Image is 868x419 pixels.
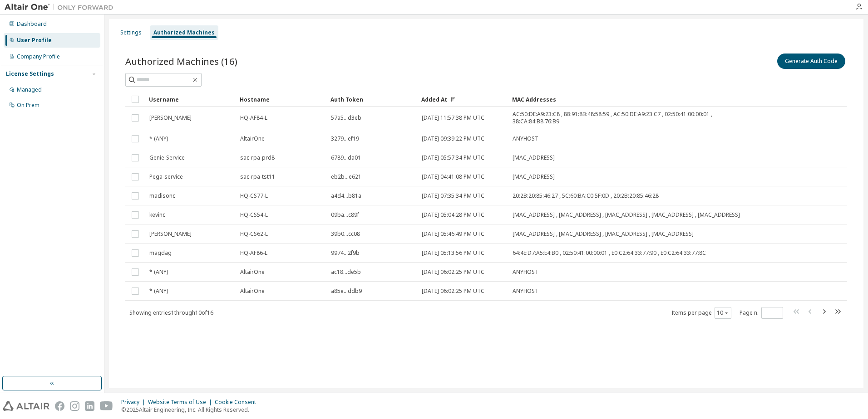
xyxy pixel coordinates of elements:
img: Altair One [5,3,118,12]
div: License Settings [6,70,54,78]
span: a4d4...b81a [331,192,361,200]
span: a85e...ddb9 [331,287,362,295]
span: ANYHOST [513,268,538,276]
span: Genie-Service [149,154,185,161]
span: HQ-CS54-L [240,211,268,219]
span: AC:50:DE:A9:23:C8 , 88:91:8B:48:58:59 , AC:50:DE:A9:23:C7 , 02:50:41:00:00:01 , 38:CA:84:B8:76:B9 [513,111,751,125]
img: altair_logo.svg [3,401,49,411]
span: AltairOne [240,287,265,295]
div: Company Profile [17,53,60,60]
span: HQ-AF86-L [240,249,267,257]
span: [DATE] 11:57:38 PM UTC [422,114,484,122]
span: HQ-CS77-L [240,192,268,200]
img: instagram.svg [70,401,79,411]
span: Authorized Machines (16) [125,55,237,68]
span: 3279...ef19 [331,135,359,142]
span: 9974...2f9b [331,249,360,257]
div: On Prem [17,102,39,109]
img: linkedin.svg [85,401,94,411]
div: Privacy [121,399,148,406]
span: sac-rpa-prd8 [240,154,275,161]
span: 39b0...cc08 [331,230,360,238]
span: Showing entries 1 through 10 of 16 [129,309,213,317]
span: [DATE] 05:13:56 PM UTC [422,249,484,257]
span: HQ-CS62-L [240,230,268,238]
div: User Profile [17,37,52,44]
span: 09ba...c89f [331,211,359,219]
button: Generate Auth Code [777,54,845,69]
span: [MAC_ADDRESS] , [MAC_ADDRESS] , [MAC_ADDRESS] , [MAC_ADDRESS] [513,230,694,238]
div: Dashboard [17,20,47,28]
span: magdag [149,249,172,257]
img: youtube.svg [100,401,113,411]
div: Cookie Consent [215,399,261,406]
div: Managed [17,86,42,93]
span: kevinc [149,211,165,219]
div: Website Terms of Use [148,399,215,406]
img: facebook.svg [55,401,64,411]
span: * (ANY) [149,135,168,142]
p: © 2025 Altair Engineering, Inc. All Rights Reserved. [121,406,261,414]
span: [DATE] 09:39:22 PM UTC [422,135,484,142]
span: [PERSON_NAME] [149,230,192,238]
span: [MAC_ADDRESS] , [MAC_ADDRESS] , [MAC_ADDRESS] , [MAC_ADDRESS] , [MAC_ADDRESS] [513,211,740,219]
div: Username [149,92,232,107]
span: [DATE] 05:57:34 PM UTC [422,154,484,161]
span: madisonc [149,192,175,200]
span: HQ-AF84-L [240,114,267,122]
span: * (ANY) [149,268,168,276]
div: Settings [120,29,142,36]
span: [MAC_ADDRESS] [513,154,555,161]
span: * (ANY) [149,287,168,295]
span: eb2b...e621 [331,173,361,180]
span: AltairOne [240,268,265,276]
span: [DATE] 05:46:49 PM UTC [422,230,484,238]
span: [DATE] 07:35:34 PM UTC [422,192,484,200]
span: Items per page [671,307,731,319]
span: [MAC_ADDRESS] [513,173,555,180]
span: Page n. [740,307,783,319]
span: 6789...da01 [331,154,361,161]
div: Added At [421,92,505,107]
div: Auth Token [330,92,414,107]
div: Authorized Machines [153,29,215,36]
span: [DATE] 04:41:08 PM UTC [422,173,484,180]
span: [PERSON_NAME] [149,114,192,122]
span: 64:4E:D7:A5:E4:B0 , 02:50:41:00:00:01 , E0:C2:64:33:77:90 , E0:C2:64:33:77:8C [513,249,706,257]
span: 57a5...d3eb [331,114,361,122]
span: ANYHOST [513,287,538,295]
span: sac-rpa-tst11 [240,173,275,180]
span: [DATE] 05:04:28 PM UTC [422,211,484,219]
span: [DATE] 06:02:25 PM UTC [422,287,484,295]
span: 20:2B:20:85:46:27 , 5C:60:BA:C0:5F:0D , 20:2B:20:85:46:28 [513,192,659,200]
span: Pega-service [149,173,183,180]
div: MAC Addresses [512,92,752,107]
div: Hostname [240,92,323,107]
span: ANYHOST [513,135,538,142]
button: 10 [717,309,729,317]
span: ac18...de5b [331,268,361,276]
span: [DATE] 06:02:25 PM UTC [422,268,484,276]
span: AltairOne [240,135,265,142]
